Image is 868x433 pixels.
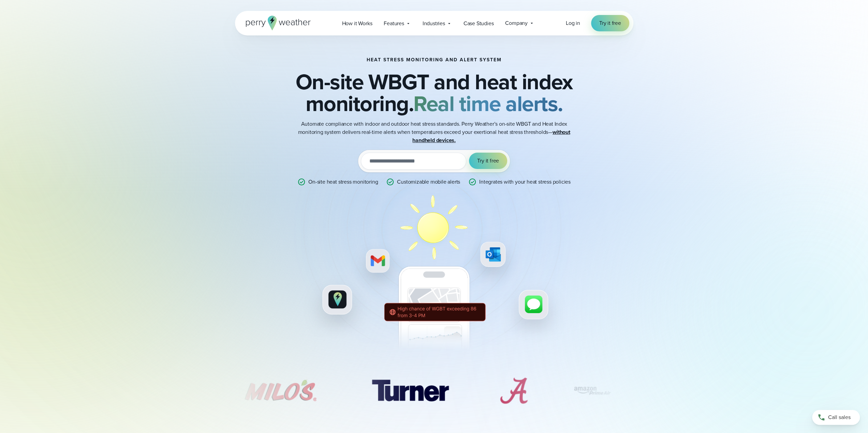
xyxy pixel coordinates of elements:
div: 4 of 7 [232,374,329,408]
a: Try it free [591,15,629,31]
strong: Real time alerts. [413,88,563,120]
a: How it Works [336,16,378,30]
img: University-of-Alabama.svg [491,374,536,408]
div: 7 of 7 [569,374,615,408]
a: Log in [566,19,580,27]
p: Automate compliance with indoor and outdoor heat stress standards. Perry Weather’s on-site WBGT a... [298,120,571,144]
div: slideshow [235,374,633,411]
p: On-site heat stress monitoring [308,178,378,186]
span: Try it free [477,157,499,165]
p: Integrates with your heat stress policies [479,178,571,186]
span: Features [384,19,404,28]
div: 5 of 7 [362,374,458,408]
img: Milos.svg [232,374,329,408]
span: Call sales [828,413,851,421]
span: How it Works [342,19,372,28]
p: Customizable mobile alerts [397,178,460,186]
span: Try it free [599,19,621,27]
span: Industries [423,19,445,28]
img: Turner-Construction_1.svg [362,374,458,408]
button: Try it free [469,153,507,169]
a: Case Studies [458,16,500,30]
a: Call sales [812,410,860,425]
h1: Heat Stress Monitoring and Alert System [367,57,502,63]
div: 6 of 7 [491,374,536,408]
span: Case Studies [464,19,494,28]
h2: On-site WBGT and heat index monitoring. [269,71,599,114]
span: Company [505,19,528,27]
img: Amazon-Air-logo.svg [569,374,615,408]
strong: without handheld devices. [412,128,570,144]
